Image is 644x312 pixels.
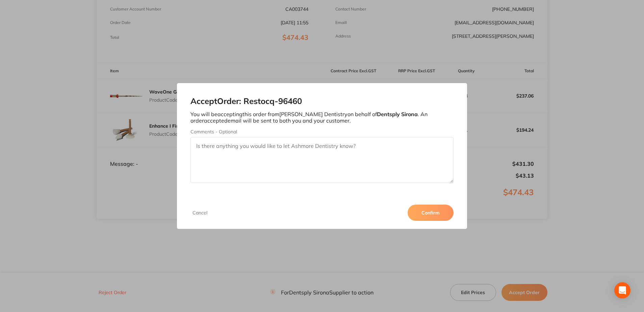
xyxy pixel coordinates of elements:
[190,129,453,134] label: Comments - Optional
[614,282,630,298] div: Open Intercom Messenger
[190,97,453,106] h2: Accept Order: Restocq- 96460
[408,205,454,221] button: Confirm
[377,111,418,118] b: Dentsply Sirona
[190,111,453,124] p: You will be accepting this order from [PERSON_NAME] Dentistry on behalf of . An order accepted em...
[190,210,209,216] button: Cancel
